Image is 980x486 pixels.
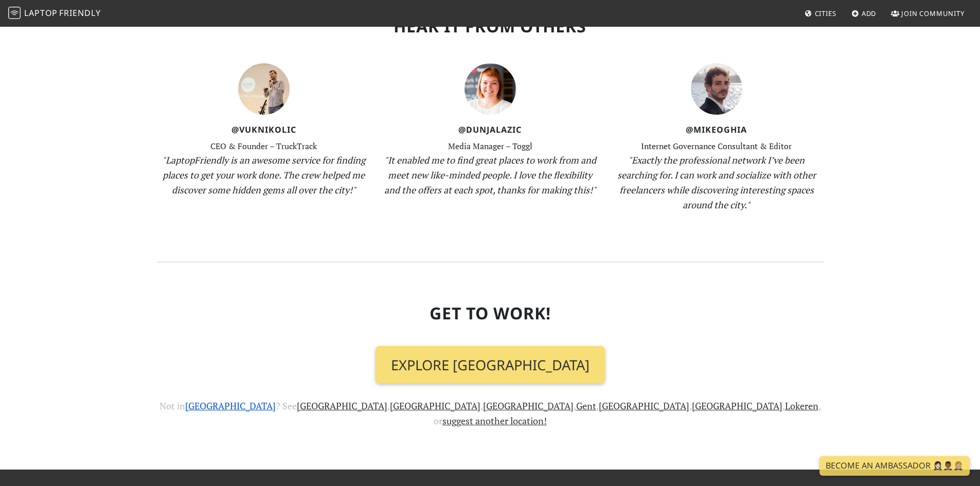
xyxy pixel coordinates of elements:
span: Add [862,9,877,18]
img: LaptopFriendly [8,7,21,19]
a: Lokeren [785,400,818,412]
small: CEO & Founder – TruckTrack [210,141,317,152]
a: Gent [576,400,596,412]
h4: @DunjaLazic [383,125,597,135]
h4: @MikeOghia [610,125,824,135]
h2: Get To Work! [157,303,824,323]
span: Laptop [24,7,58,19]
em: "Exactly the professional network I’ve been searching for. I can work and socialize with other fr... [617,154,816,210]
img: dunja-lazic-7e3f7dbf9bae496705a2cb1d0ad4506ae95adf44ba71bc6bf96fce6bb2209530.jpg [465,63,516,115]
img: mike-oghia-399ba081a07d163c9c5512fe0acc6cb95335c0f04cd2fe9eaa138443c185c3a9.jpg [691,63,742,115]
a: LaptopFriendly LaptopFriendly [8,5,101,23]
a: Cities [800,4,841,23]
span: Not in ? See , , , , , , , or [159,400,821,427]
em: "LaptopFriendly is an awesome service for finding places to get your work done. The crew helped m... [162,154,365,196]
span: Join Community [901,9,965,18]
span: Friendly [59,7,100,19]
h2: Hear It From Others [157,16,824,36]
a: Join Community [887,4,969,23]
a: [GEOGRAPHIC_DATA] [599,400,689,412]
h4: @VukNikolic [157,125,371,135]
img: vuk-nikolic-069e55947349021af2d479c15570516ff0841d81a22ee9013225a9fbfb17053d.jpg [238,63,290,115]
a: [GEOGRAPHIC_DATA] [483,400,574,412]
a: Explore [GEOGRAPHIC_DATA] [376,346,605,384]
a: [GEOGRAPHIC_DATA] [390,400,480,412]
a: Add [847,4,881,23]
small: Internet Governance Consultant & Editor [641,141,792,152]
a: [GEOGRAPHIC_DATA] [692,400,782,412]
a: suggest another location! [442,415,547,427]
a: [GEOGRAPHIC_DATA] [185,400,276,412]
em: "It enabled me to find great places to work from and meet new like-minded people. I love the flex... [384,154,596,196]
a: [GEOGRAPHIC_DATA] [297,400,387,412]
small: Media Manager – Toggl [448,141,532,152]
span: Cities [815,9,836,18]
